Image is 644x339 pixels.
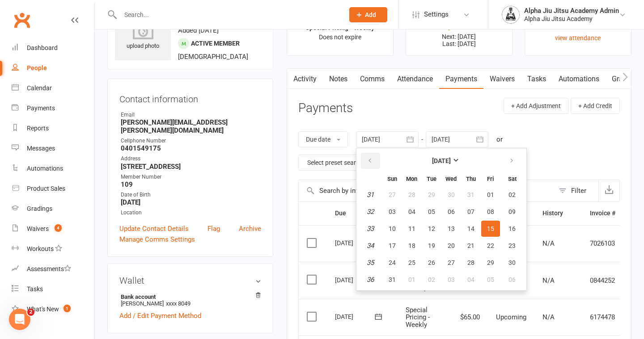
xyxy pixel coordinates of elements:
[554,180,598,201] button: Filter
[121,209,261,217] div: Location
[582,202,623,225] th: Invoice #
[448,276,455,283] span: 03
[12,159,94,179] a: Automations
[319,33,361,41] span: Does not expire
[9,309,30,330] iframe: Intercom live chat
[501,187,524,203] button: 02
[323,69,354,89] a: Notes
[414,21,504,31] div: $0.00
[424,4,449,25] span: Settings
[408,225,415,232] span: 11
[27,125,49,132] div: Reports
[27,145,55,152] div: Messages
[496,134,503,145] div: or
[367,208,374,216] em: 32
[462,221,480,237] button: 14
[462,272,480,288] button: 04
[502,6,520,24] img: thumb_image1751406779.png
[391,69,439,89] a: Attendance
[121,163,261,171] strong: [STREET_ADDRESS]
[408,259,415,266] span: 25
[571,98,620,114] button: + Add Credit
[299,180,554,201] input: Search by invoice number
[402,221,421,237] button: 11
[487,225,494,232] span: 15
[501,255,524,271] button: 30
[298,131,348,147] button: Due date
[335,236,376,250] div: [DATE]
[383,272,402,288] button: 31
[442,238,461,254] button: 20
[402,204,421,220] button: 04
[428,208,435,215] span: 05
[487,259,494,266] span: 29
[121,293,257,300] strong: Bank account
[27,185,65,192] div: Product Sales
[12,38,94,58] a: Dashboard
[12,299,94,319] a: What's New1
[467,259,475,266] span: 28
[442,204,461,220] button: 06
[508,176,517,182] small: Saturday
[389,225,396,232] span: 10
[508,276,516,283] span: 06
[208,223,220,234] a: Flag
[481,204,500,220] button: 08
[389,259,396,266] span: 24
[428,225,435,232] span: 12
[383,221,402,237] button: 10
[383,255,402,271] button: 24
[387,176,397,182] small: Sunday
[508,242,516,249] span: 23
[12,98,94,118] a: Payments
[27,165,63,172] div: Automations
[427,176,436,182] small: Tuesday
[118,8,338,21] input: Search...
[445,176,457,182] small: Wednesday
[449,299,488,336] td: $65.00
[64,305,71,312] span: 1
[298,101,353,115] h3: Payments
[487,242,494,249] span: 22
[508,259,516,266] span: 30
[389,276,396,283] span: 31
[442,272,461,288] button: 03
[408,191,415,198] span: 28
[501,204,524,220] button: 09
[367,225,374,233] em: 33
[367,259,374,267] em: 35
[466,176,476,182] small: Thursday
[422,255,441,271] button: 26
[542,239,555,247] span: N/A
[504,98,568,114] button: + Add Adjustment
[501,238,524,254] button: 23
[582,299,623,336] td: 6174478
[178,53,248,61] span: [DEMOGRAPHIC_DATA]
[481,187,500,203] button: 01
[27,306,59,313] div: What's New
[487,176,494,182] small: Friday
[12,239,94,259] a: Workouts
[27,285,43,293] div: Tasks
[27,84,52,92] div: Calendar
[12,78,94,98] a: Calendar
[462,255,480,271] button: 28
[383,238,402,254] button: 17
[481,272,500,288] button: 05
[121,144,261,152] strong: 0401549175
[383,187,402,203] button: 27
[121,137,261,145] div: Cellphone Number
[487,276,494,283] span: 05
[462,238,480,254] button: 21
[448,259,455,266] span: 27
[582,262,623,299] td: 0844252
[533,21,623,31] div: Never
[55,224,62,232] span: 4
[335,273,376,287] div: [DATE]
[483,69,521,89] a: Waivers
[12,259,94,279] a: Assessments
[448,191,455,198] span: 30
[27,309,34,316] span: 2
[335,310,376,323] div: [DATE]
[12,138,94,159] a: Messages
